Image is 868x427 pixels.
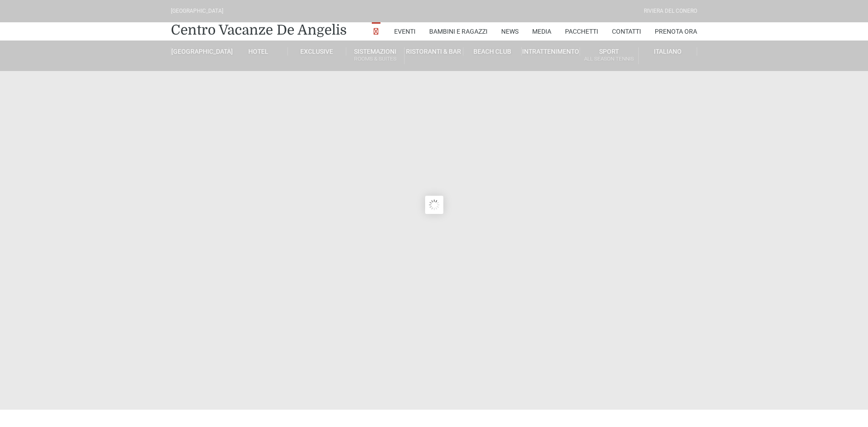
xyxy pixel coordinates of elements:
[580,47,638,64] a: SportAll Season Tennis
[580,55,638,63] small: All Season Tennis
[654,48,682,55] span: Italiano
[655,22,697,41] a: Prenota Ora
[171,47,229,56] a: [GEOGRAPHIC_DATA]
[346,47,405,64] a: SistemazioniRooms & Suites
[346,55,404,63] small: Rooms & Suites
[171,7,223,15] div: [GEOGRAPHIC_DATA]
[463,47,522,56] a: Beach Club
[522,47,580,56] a: Intrattenimento
[394,22,416,41] a: Eventi
[171,21,347,39] a: Centro Vacanze De Angelis
[644,7,697,15] div: Riviera Del Conero
[288,47,346,56] a: Exclusive
[532,22,551,41] a: Media
[501,22,519,41] a: News
[639,47,697,56] a: Italiano
[405,47,463,56] a: Ristoranti & Bar
[565,22,598,41] a: Pacchetti
[229,47,288,56] a: Hotel
[429,22,488,41] a: Bambini e Ragazzi
[612,22,641,41] a: Contatti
